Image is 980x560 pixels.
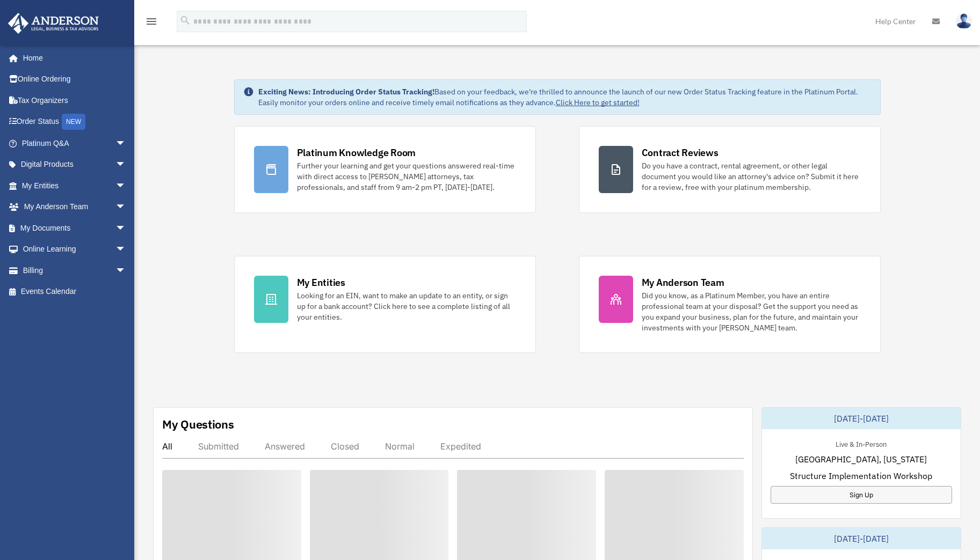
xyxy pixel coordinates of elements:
span: arrow_drop_down [115,196,137,218]
div: Did you know, as a Platinum Member, you have an entire professional team at your disposal? Get th... [642,290,861,333]
a: menu [145,19,158,28]
span: Structure Implementation Workshop [790,469,932,482]
a: Order StatusNEW [8,111,142,133]
a: Sign Up [771,486,952,504]
a: Contract Reviews Do you have a contract, rental agreement, or other legal document you would like... [579,126,881,213]
a: Billingarrow_drop_down [8,260,142,281]
a: Digital Productsarrow_drop_down [8,154,142,175]
strong: Exciting News: Introducing Order Status Tracking! [258,87,434,97]
div: Closed [331,441,359,452]
span: arrow_drop_down [115,132,137,154]
div: Normal [385,441,415,452]
a: My Anderson Teamarrow_drop_down [8,196,142,218]
a: Online Learningarrow_drop_down [8,239,142,260]
div: Based on your feedback, we're thrilled to announce the launch of our new Order Status Tracking fe... [258,86,872,108]
div: Contract Reviews [642,146,718,159]
a: Click Here to get started! [556,98,640,107]
div: Answered [265,441,305,452]
span: arrow_drop_down [115,217,137,239]
div: My Questions [162,416,234,432]
i: search [179,14,191,26]
img: Anderson Advisors Platinum Portal [5,13,102,34]
div: My Entities [297,276,345,289]
div: [DATE]-[DATE] [762,408,961,429]
span: arrow_drop_down [115,154,137,176]
a: My Anderson Team Did you know, as a Platinum Member, you have an entire professional team at your... [579,256,881,353]
span: [GEOGRAPHIC_DATA], [US_STATE] [795,453,927,466]
div: Platinum Knowledge Room [297,146,416,159]
div: My Anderson Team [642,276,724,289]
a: Platinum Knowledge Room Further your learning and get your questions answered real-time with dire... [234,126,536,213]
div: Further your learning and get your questions answered real-time with direct access to [PERSON_NAM... [297,160,516,193]
span: arrow_drop_down [115,175,137,197]
a: Events Calendar [8,281,142,303]
a: My Entities Looking for an EIN, want to make an update to an entity, or sign up for a bank accoun... [234,256,536,353]
a: My Entitiesarrow_drop_down [8,175,142,196]
span: arrow_drop_down [115,239,137,261]
div: Submitted [198,441,239,452]
img: User Pic [956,13,972,29]
div: Looking for an EIN, want to make an update to an entity, or sign up for a bank account? Click her... [297,290,516,322]
a: My Documentsarrow_drop_down [8,217,142,239]
span: arrow_drop_down [115,260,137,282]
div: NEW [62,114,85,130]
a: Online Ordering [8,69,142,90]
div: Live & In-Person [827,438,895,449]
div: All [162,441,172,452]
div: [DATE]-[DATE] [762,528,961,549]
a: Platinum Q&Aarrow_drop_down [8,132,142,154]
div: Expedited [440,441,481,452]
div: Do you have a contract, rental agreement, or other legal document you would like an attorney's ad... [642,160,861,193]
i: menu [145,15,158,28]
a: Home [8,47,137,69]
a: Tax Organizers [8,90,142,111]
